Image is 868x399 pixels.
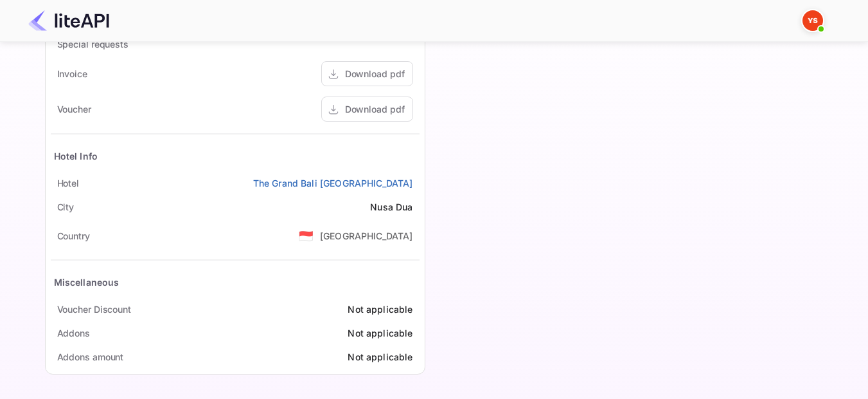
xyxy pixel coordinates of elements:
img: LiteAPI Logo [28,10,109,31]
div: Country [57,229,90,243]
div: Hotel Info [54,149,98,163]
div: Voucher Discount [57,302,131,316]
div: Download pdf [345,67,405,80]
div: Addons amount [57,350,124,364]
div: Not applicable [348,326,412,340]
div: Not applicable [348,350,412,364]
div: Addons [57,326,90,340]
img: Yandex Support [802,10,823,31]
div: Voucher [57,102,91,116]
div: Download pdf [345,102,405,116]
div: City [57,200,75,214]
div: [GEOGRAPHIC_DATA] [320,229,413,243]
span: United States [299,224,314,247]
div: Miscellaneous [54,275,120,289]
div: Hotel [57,176,80,190]
a: The Grand Bali [GEOGRAPHIC_DATA] [253,176,413,190]
div: Not applicable [348,302,412,316]
div: Nusa Dua [370,200,412,214]
div: Special requests [57,37,128,51]
div: Invoice [57,67,87,80]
